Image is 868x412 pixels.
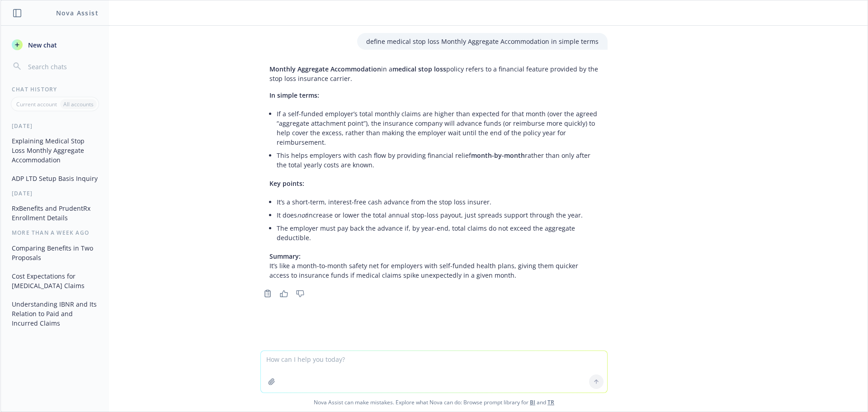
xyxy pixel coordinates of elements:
[8,297,102,331] button: Understanding IBNR and Its Relation to Paid and Incurred Claims
[269,65,381,73] span: Monthly Aggregate Accommodation
[471,151,525,160] span: month-by-month
[56,8,99,18] h1: Nova Assist
[277,149,599,171] li: This helps employers with cash flow by providing financial relief rather than only after the tota...
[8,241,102,265] button: Comparing Benefits in Two Proposals
[1,122,109,130] div: [DATE]
[8,201,102,225] button: RxBenefits and PrudentRx Enrollment Details
[293,287,307,300] button: Thumbs down
[277,107,599,149] li: If a self-funded employer’s total monthly claims are higher than expected for that month (over th...
[26,40,57,50] span: New chat
[269,251,599,280] p: It’s like a month-to-month safety net for employers with self-funded health plans, giving them qu...
[277,208,599,222] li: It does increase or lower the total annual stop-loss payout, just spreads support through the year.
[8,133,102,167] button: Explaining Medical Stop Loss Monthly Aggregate Accommodation
[269,91,319,99] span: In simple terms:
[264,289,272,298] svg: Copy to clipboard
[530,398,535,406] a: BI
[26,60,98,73] input: Search chats
[1,189,109,197] div: [DATE]
[8,269,102,293] button: Cost Expectations for [MEDICAL_DATA] Claims
[63,100,94,108] p: All accounts
[277,222,599,244] li: The employer must pay back the advance if, by year-end, total claims do not exceed the aggregate ...
[269,252,301,260] span: Summary:
[1,85,109,93] div: Chat History
[297,211,307,219] em: not
[16,100,57,108] p: Current account
[269,179,304,188] span: Key points:
[547,398,554,406] a: TR
[277,195,599,208] li: It’s a short-term, interest-free cash advance from the stop loss insurer.
[269,64,599,83] p: in a policy refers to a financial feature provided by the stop loss insurance carrier.
[392,65,446,73] span: medical stop loss
[8,171,102,186] button: ADP LTD Setup Basis Inquiry
[366,37,599,46] p: define medical stop loss Monthly Aggregate Accommodation in simple terms
[1,229,109,237] div: More than a week ago
[8,37,102,53] button: New chat
[4,393,864,412] span: Nova Assist can make mistakes. Explore what Nova can do: Browse prompt library for and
